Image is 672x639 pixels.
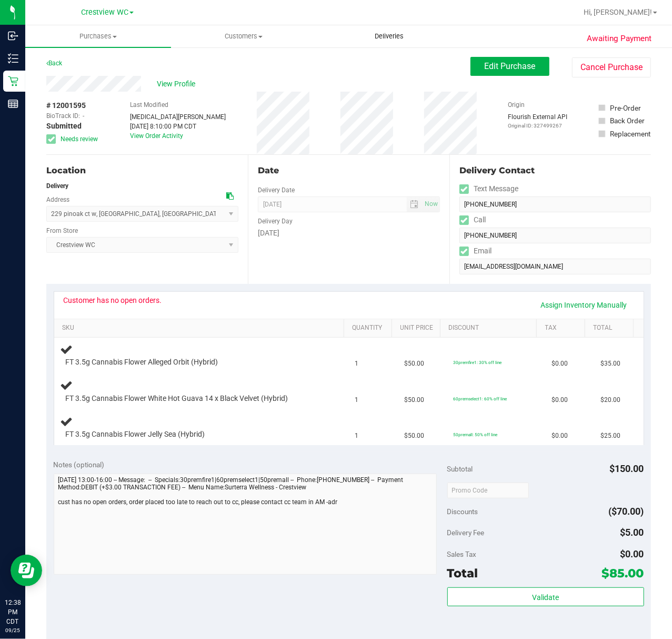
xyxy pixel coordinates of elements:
div: Pre-Order [610,103,641,113]
div: Customer has no open orders. [64,296,162,304]
a: Customers [171,25,317,47]
button: Validate [447,587,644,606]
div: Delivery Contact [459,164,651,177]
p: Original ID: 327499267 [508,122,567,130]
div: Location [46,164,238,177]
p: 09/25 [5,626,21,634]
inline-svg: Retail [8,76,18,86]
a: Total [593,324,629,332]
span: FT 3.5g Cannabis Flower White Hot Guava 14 x Black Velvet (Hybrid) [66,394,288,404]
a: Assign Inventory Manually [534,296,634,314]
div: Back Order [610,115,645,126]
span: $85.00 [602,566,644,581]
input: Format: (999) 999-9999 [459,228,651,243]
inline-svg: Inbound [8,31,18,41]
span: BioTrack ID: [46,111,80,121]
a: Deliveries [316,25,462,47]
span: Delivery Fee [447,528,485,537]
span: $0.00 [551,431,568,441]
span: 1 [355,395,359,405]
span: 1 [355,359,359,369]
input: Promo Code [447,483,529,498]
label: Delivery Date [258,185,295,195]
span: Discounts [447,502,478,521]
span: $0.00 [551,395,568,405]
label: Address [46,195,69,204]
a: View Order Activity [130,132,183,140]
input: Format: (999) 999-9999 [459,196,651,212]
div: [DATE] [258,228,440,239]
span: Customers [172,32,316,41]
span: - [83,111,84,121]
strong: Delivery [46,182,68,190]
div: Replacement [610,129,651,139]
a: Purchases [25,25,171,47]
span: 50premall: 50% off line [453,432,497,437]
label: Origin [508,100,525,110]
label: Call [459,212,486,228]
a: Back [46,60,62,67]
span: Edit Purchase [485,61,536,71]
p: 12:38 PM CDT [5,598,21,626]
a: Unit Price [400,324,436,332]
label: Delivery Day [258,217,293,226]
button: Edit Purchase [470,57,549,76]
span: Needs review [61,134,98,144]
label: Text Message [459,181,518,196]
button: Cancel Purchase [572,57,651,77]
span: $5.00 [620,527,644,538]
span: Hi, [PERSON_NAME]! [584,8,652,16]
span: $20.00 [600,395,620,405]
span: $50.00 [404,395,424,405]
span: $0.00 [551,359,568,369]
span: FT 3.5g Cannabis Flower Jelly Sea (Hybrid) [66,429,205,439]
span: Validate [532,593,559,602]
inline-svg: Reports [8,99,18,109]
div: [MEDICAL_DATA][PERSON_NAME] [130,112,226,122]
span: $0.00 [620,548,644,559]
span: Awaiting Payment [587,33,652,45]
inline-svg: Inventory [8,53,18,64]
span: $35.00 [600,359,620,369]
span: 1 [355,431,359,441]
span: Sales Tax [447,550,477,558]
a: SKU [62,324,339,332]
span: 60premselect1: 60% off line [453,396,507,401]
span: Notes (optional) [54,460,105,469]
label: Email [459,243,492,259]
iframe: Resource center [11,555,42,586]
div: Date [258,164,440,177]
a: Discount [448,324,533,332]
span: Submitted [46,121,82,132]
span: 30premfire1: 30% off line [453,360,502,365]
span: Subtotal [447,465,473,473]
span: Crestview WC [81,8,128,17]
span: $25.00 [600,431,620,441]
span: Deliveries [360,32,418,41]
span: Total [447,566,478,581]
span: $50.00 [404,431,424,441]
a: Quantity [352,324,388,332]
span: ($70.00) [609,506,644,517]
div: Flourish External API [508,112,567,130]
label: Last Modified [130,100,168,110]
div: Copy address to clipboard [226,191,234,202]
span: # 12001595 [46,100,86,111]
span: FT 3.5g Cannabis Flower Alleged Orbit (Hybrid) [66,357,218,367]
span: View Profile [157,78,199,90]
span: $150.00 [610,463,644,474]
div: [DATE] 8:10:00 PM CDT [130,122,226,131]
span: $50.00 [404,359,424,369]
label: From Store [46,226,78,235]
a: Tax [545,324,581,332]
span: Purchases [25,32,171,41]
